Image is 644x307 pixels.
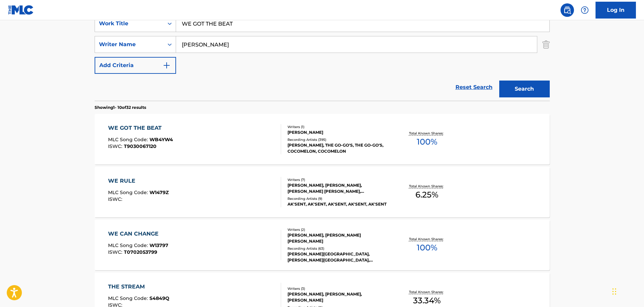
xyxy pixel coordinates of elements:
[581,6,589,14] img: help
[95,15,550,101] form: Search Form
[409,131,445,136] p: Total Known Shares:
[610,275,644,307] iframe: Chat Widget
[95,114,550,164] a: WE GOT THE BEATMLC Song Code:WB4YW4ISWC:T9030067120Writers (1)[PERSON_NAME]Recording Artists (395...
[415,189,438,201] span: 6.25 %
[409,289,445,295] p: Total Known Shares:
[95,57,176,74] button: Add Criteria
[108,143,124,149] span: ISWC :
[409,237,445,242] p: Total Known Shares:
[499,81,550,97] button: Search
[417,242,437,254] span: 100 %
[413,295,441,307] span: 33.34 %
[108,189,149,195] span: MLC Song Code :
[417,136,437,148] span: 100 %
[287,124,389,129] div: Writers ( 1 )
[563,6,571,14] img: search
[99,20,160,28] div: Work Title
[149,189,169,195] span: W1479Z
[99,40,160,49] div: Writer Name
[287,232,389,244] div: [PERSON_NAME], [PERSON_NAME] [PERSON_NAME]
[108,230,168,238] div: WE CAN CHANGE
[108,242,149,248] span: MLC Song Code :
[287,201,389,207] div: AK'SENT, AK'SENT, AK'SENT, AK'SENT, AK'SENT
[124,143,157,149] span: T9030067120
[287,251,389,263] div: [PERSON_NAME][GEOGRAPHIC_DATA], [PERSON_NAME][GEOGRAPHIC_DATA], [PERSON_NAME][GEOGRAPHIC_DATA], [...
[287,196,389,201] div: Recording Artists ( 9 )
[542,36,550,53] img: Delete Criterion
[409,184,445,189] p: Total Known Shares:
[452,80,496,95] a: Reset Search
[124,249,157,255] span: T0702053799
[287,129,389,135] div: [PERSON_NAME]
[287,137,389,142] div: Recording Artists ( 395 )
[108,283,169,291] div: THE STREAM
[108,295,149,301] span: MLC Song Code :
[8,5,34,15] img: MLC Logo
[612,281,616,302] div: Drag
[149,295,169,301] span: S4849Q
[108,124,173,132] div: WE GOT THE BEAT
[287,177,389,182] div: Writers ( 7 )
[108,177,169,185] div: WE RULE
[287,142,389,154] div: [PERSON_NAME], THE GO-GO'S, THE GO-GO'S, COCOMELON, COCOMELON
[163,61,171,69] img: 9d2ae6d4665cec9f34b9.svg
[578,3,591,17] div: Help
[149,242,168,248] span: W13797
[95,167,550,217] a: WE RULEMLC Song Code:W1479ZISWC:Writers (7)[PERSON_NAME], [PERSON_NAME], [PERSON_NAME] [PERSON_NA...
[287,182,389,194] div: [PERSON_NAME], [PERSON_NAME], [PERSON_NAME] [PERSON_NAME], [PERSON_NAME], [PERSON_NAME], [PERSON_...
[95,104,146,111] p: Showing 1 - 10 of 32 results
[108,196,124,202] span: ISWC :
[596,2,636,19] a: Log In
[561,3,574,17] a: Public Search
[95,220,550,270] a: WE CAN CHANGEMLC Song Code:W13797ISWC:T0702053799Writers (2)[PERSON_NAME], [PERSON_NAME] [PERSON_...
[287,291,389,303] div: [PERSON_NAME], [PERSON_NAME], [PERSON_NAME]
[149,136,173,143] span: WB4YW4
[287,227,389,232] div: Writers ( 2 )
[287,246,389,251] div: Recording Artists ( 63 )
[287,286,389,291] div: Writers ( 3 )
[108,249,124,255] span: ISWC :
[108,136,149,143] span: MLC Song Code :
